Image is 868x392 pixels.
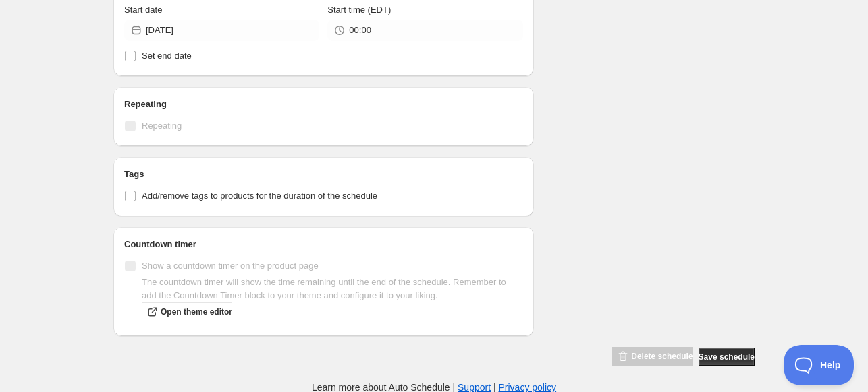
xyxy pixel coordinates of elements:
span: Start date [124,5,162,15]
span: Open theme editor [161,306,232,317]
span: Save schedule [699,352,755,362]
span: Start time (EDT) [327,5,391,15]
span: Repeating [142,121,182,131]
button: Save schedule [699,348,755,366]
iframe: Toggle Customer Support [784,345,855,385]
h2: Tags [124,168,523,181]
span: Add/remove tags to products for the duration of the schedule [142,191,377,201]
h2: Repeating [124,98,523,111]
span: Set end date [142,51,192,61]
a: Open theme editor [142,302,232,321]
p: The countdown timer will show the time remaining until the end of the schedule. Remember to add t... [142,275,523,302]
h2: Countdown timer [124,238,523,251]
span: Show a countdown timer on the product page [142,261,319,271]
